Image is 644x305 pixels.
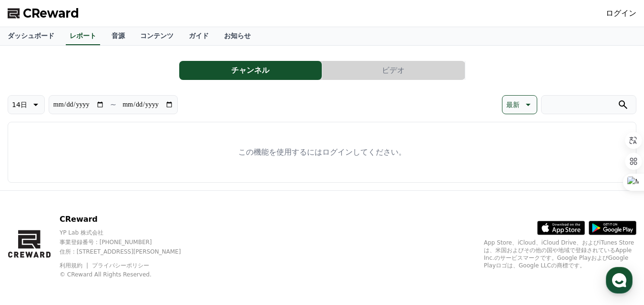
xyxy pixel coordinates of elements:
[110,99,116,110] p: ~
[506,98,520,111] p: 最新
[60,271,197,278] p: © CReward All Rights Reserved.
[484,239,636,269] p: App Store、iCloud、iCloud Drive、およびiTunes Storeは、米国およびその他の国や地域で登録されているApple Inc.のサービスマークです。Google P...
[133,27,181,45] a: コンテンツ
[141,240,164,248] span: Settings
[60,214,197,225] p: CReward
[8,6,79,21] a: CReward
[24,240,41,248] span: Home
[322,61,465,80] button: ビデオ
[238,147,406,158] p: この機能を使用するにはログインしてください。
[63,226,123,250] a: Messages
[60,248,197,256] p: 住所 : [STREET_ADDRESS][PERSON_NAME]
[3,226,63,250] a: Home
[66,27,100,45] a: レポート
[502,95,537,114] button: 最新
[322,61,465,80] a: ビデオ
[8,95,45,114] button: 14日
[181,27,216,45] a: ガイド
[23,6,79,21] span: CReward
[79,241,107,248] span: Messages
[60,238,197,246] p: 事業登録番号 : [PHONE_NUMBER]
[216,27,258,45] a: お知らせ
[92,262,149,269] a: プライバシーポリシー
[60,262,90,269] a: 利用規約
[123,226,183,250] a: Settings
[606,8,636,19] a: ログイン
[104,27,133,45] a: 音源
[179,61,322,80] button: チャンネル
[12,98,27,111] p: 14日
[60,229,197,236] p: YP Lab 株式会社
